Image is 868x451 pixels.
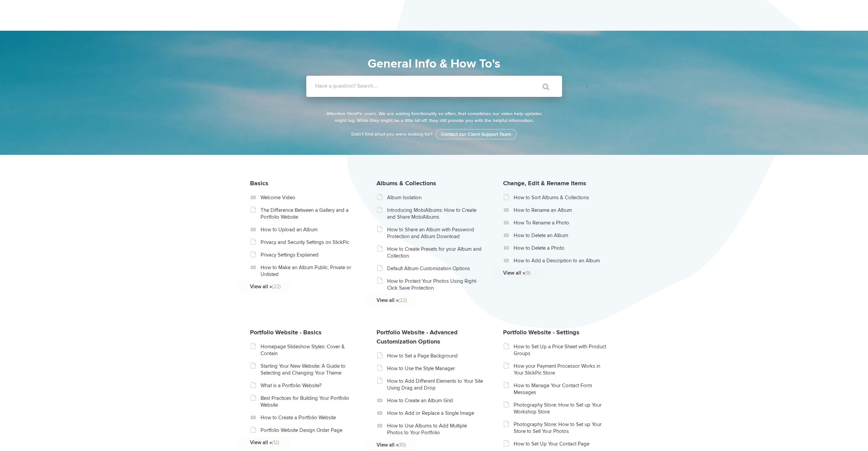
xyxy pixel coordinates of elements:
a: View all »(10) [377,441,473,448]
a: Default Album Customization Options [387,265,484,272]
a: Contact our Client Support Team [435,129,517,140]
a: How to Make an Album Public, Private or Unlisted [261,264,357,278]
a: View all »(12) [250,439,347,446]
a: How To Rename a Photo [514,219,610,226]
a: Privacy and Security Settings on SlickPic [261,239,357,246]
a: How to Set Up Your Contact Page [514,440,610,447]
a: How to Protect Your Photos Using Right-Click Save Protection [387,278,484,291]
a: How to Add a Description to an Album [514,257,610,264]
a: How to Delete an Album [514,232,610,239]
a: How to Rename an Album [514,207,610,214]
a: How to Set Up a Price Sheet with Product Groups [514,343,610,357]
a: Best Practices for Building Your Portfolio Website [261,395,357,408]
a: Photography Store: How to Set up Your Store to Sell Your Photos [514,421,610,435]
p: Attention SlickPic users. We are adding functionality so often, that sometimes our video help upd... [325,111,543,124]
a: Portfolio Website - Basics [250,329,322,336]
a: What is a Portfolio Website? [261,382,357,389]
p: Didn't find what you were looking for? [325,131,543,138]
a: Albums & Collections [377,179,436,187]
a: Starting Your New Website: A Guide to Selecting and Changing Your Theme [261,363,357,376]
a: How to Add or Replace a Single Image [387,410,484,417]
a: How to Use the Style Manager [387,365,484,372]
a: Portfolio Website - Advanced Customization Options [377,329,458,345]
label: Have a question? Search... [315,83,571,89]
a: How to Delete a Photo [514,245,610,251]
a: Photography Store: How to Set up Your Workshop Store [514,402,610,415]
a: Privacy Settings Explained [261,251,357,258]
h1: General Info & How To's [276,55,593,73]
a: How to Sort Albums & Collections [514,194,610,201]
a: View all »(22) [377,297,473,304]
a: How to Add Different Elements to Your Site Using Drag and Drop [387,378,484,391]
a: How to Use Albums to Add Multiple Photos to Your Portfolio [387,422,484,436]
a: Homepage Slideshow Styles: Cover & Contain [261,343,357,357]
a: How to Manage Your Contact Form Messages [514,382,610,396]
a: How to Set a Page Background [387,352,484,359]
a: How your Payment Processor Works in Your SlickPic Store [514,363,610,376]
a: Change, Edit & Rename Items [503,179,586,187]
a: Portfolio Website Design Order Page [261,427,357,434]
a: Welcome Video [261,194,357,201]
a: View all »(22) [250,283,347,290]
a: How to Create an Album Grid [387,397,484,404]
a: Basics [250,179,268,187]
a: Introducing MobiAlbums: How to Create and Share MobiAlbums [387,207,484,220]
a: How to Create a Portfolio Website [261,414,357,421]
a: The Difference Between a Gallery and a Portfolio Website [261,207,357,220]
a: Album Isolation [387,194,484,201]
input:  [528,78,557,95]
a: How to Create Presets for your Album and Collection [387,246,484,259]
a: View all »(9) [503,270,600,276]
a: How to Share an Album with Password Protection and Album Download [387,226,484,240]
a: Portfolio Website - Settings [503,329,579,336]
a: How to Upload an Album [261,226,357,233]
